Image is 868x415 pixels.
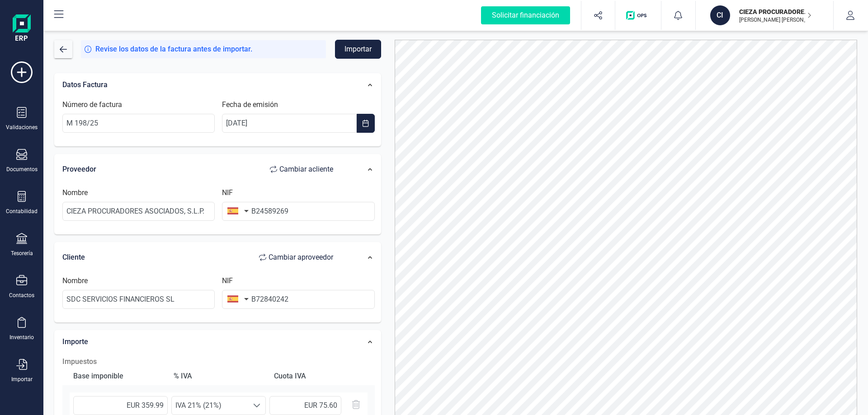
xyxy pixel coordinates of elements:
div: Documentos [6,166,38,173]
label: Nombre [62,275,88,286]
span: Cambiar a proveedor [269,252,333,263]
div: Cuota IVA [270,367,367,385]
button: Cambiar acliente [261,160,342,178]
div: Base imponible [70,367,166,385]
span: IVA 21% (21%) [172,396,248,415]
p: [PERSON_NAME] [PERSON_NAME] [739,16,811,23]
span: Revise los datos de la factura antes de importar. [95,44,252,55]
div: Validaciones [6,124,38,131]
button: Importar [335,40,381,59]
span: Cambiar a cliente [279,164,333,175]
label: Número de factura [62,99,122,110]
div: Datos Factura [58,75,347,95]
p: CIEZA PROCURADORES ASOCIADOS SL PROFESIONAL [739,7,811,16]
h2: Impuestos [62,356,375,367]
button: Cambiar aproveedor [250,248,342,266]
img: Logo Finanedi [13,14,31,43]
span: Importe [62,337,88,346]
div: Contabilidad [6,208,38,215]
div: Importar [11,376,33,383]
input: 0,00 € [269,396,341,415]
button: CICIEZA PROCURADORES ASOCIADOS SL PROFESIONAL[PERSON_NAME] [PERSON_NAME] [707,1,822,30]
button: Solicitar financiación [470,1,581,30]
input: 0,00 € [73,396,168,415]
div: Proveedor [62,160,342,178]
div: Tesorería [11,250,33,257]
button: Logo de OPS [621,1,656,30]
div: Inventario [9,334,34,341]
div: CI [710,5,730,25]
div: Contactos [9,292,34,299]
label: NIF [222,187,233,198]
label: NIF [222,275,233,286]
label: Fecha de emisión [222,99,278,110]
div: Solicitar financiación [481,6,570,24]
div: Cliente [62,248,342,266]
img: Logo de OPS [626,11,650,20]
label: Nombre [62,187,88,198]
div: % IVA [170,367,267,385]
